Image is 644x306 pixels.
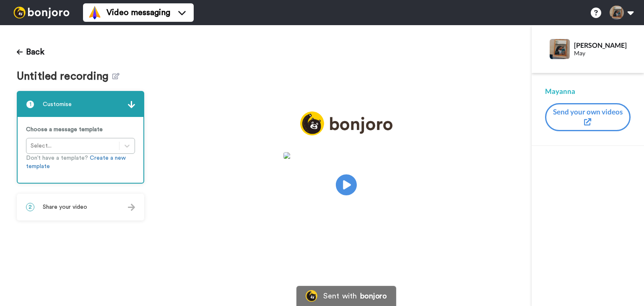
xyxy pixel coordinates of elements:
div: 2Share your video [17,194,144,220]
div: Mayanna [545,86,631,96]
img: arrow.svg [128,101,135,108]
img: 979e28df-72cb-49f5-840b-9841c73b978a.jpg [283,152,409,159]
div: bonjoro [360,292,387,300]
img: Profile Image [550,39,570,59]
span: 2 [26,203,34,211]
button: Back [17,42,44,62]
img: bj-logo-header-white.svg [10,7,73,18]
img: arrow.svg [128,204,135,211]
img: vm-color.svg [88,6,101,19]
div: May [574,50,630,57]
p: Don’t have a template? [26,154,135,171]
button: Send your own videos [545,103,631,131]
span: Untitled recording [17,70,112,83]
span: 1 [26,100,34,109]
div: Sent with [323,292,357,300]
div: [PERSON_NAME] [574,41,630,49]
p: Choose a message template [26,125,135,134]
img: logo_full.png [300,112,392,135]
span: Customise [43,100,72,109]
span: Video messaging [106,7,170,18]
img: Bonjoro Logo [306,290,317,302]
a: Create a new template [26,155,126,169]
a: Bonjoro LogoSent withbonjoro [296,286,396,306]
span: Share your video [43,203,87,211]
